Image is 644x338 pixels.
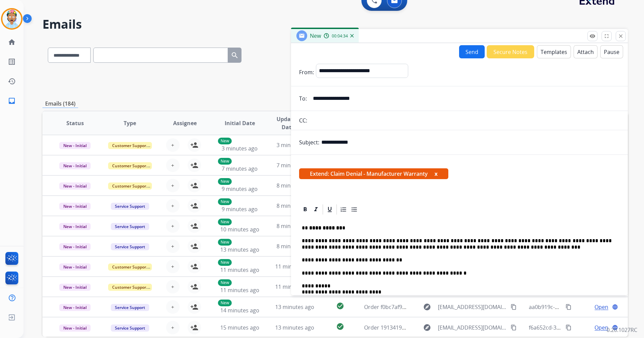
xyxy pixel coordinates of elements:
span: Service Support [111,325,149,332]
p: 0.20.1027RC [607,326,637,334]
span: New - Initial [59,243,91,250]
mat-icon: language [612,304,618,310]
span: New - Initial [59,325,91,332]
mat-icon: list_alt [8,58,16,66]
mat-icon: person_add [190,161,198,169]
div: Ordered List [339,204,349,215]
div: Bullet List [349,204,359,215]
mat-icon: fullscreen [604,33,610,39]
p: New [218,279,232,286]
span: Customer Support [108,284,152,291]
span: New [310,32,321,39]
p: New [218,178,232,185]
span: New - Initial [59,162,91,169]
span: New - Initial [59,182,91,190]
mat-icon: home [8,38,16,46]
span: + [171,303,174,311]
div: Bold [300,204,310,215]
img: avatar [2,9,21,28]
span: 8 minutes ago [277,222,313,230]
p: From: [299,68,314,76]
button: Templates [537,45,571,58]
p: New [218,239,232,246]
span: aa0b919c-c127-4d34-88c0-1d7a2d4a7f39 [529,303,632,311]
mat-icon: content_copy [511,304,517,310]
mat-icon: remove_red_eye [589,33,595,39]
p: Emails (184) [42,100,78,108]
span: Service Support [111,203,149,210]
span: 8 minutes ago [277,202,313,209]
span: + [171,283,174,291]
mat-icon: person_add [190,222,198,230]
span: 7 minutes ago [277,162,313,169]
span: Customer Support [108,263,152,271]
mat-icon: person_add [190,303,198,311]
span: 11 minutes ago [275,283,314,290]
button: Attach [574,45,598,58]
span: 3 minutes ago [222,145,258,152]
span: 9 minutes ago [222,205,258,213]
span: Type [124,119,136,127]
span: 7 minutes ago [222,165,258,172]
p: New [218,300,232,306]
span: + [171,141,174,149]
mat-icon: inbox [8,97,16,105]
span: Updated Date [273,115,303,131]
p: New [218,138,232,144]
span: f6a652cd-31ef-47de-b02d-76152ed40b1d [529,324,632,331]
p: New [218,158,232,165]
mat-icon: person_add [190,262,198,271]
button: + [166,240,180,253]
span: Initial Date [225,119,255,127]
mat-icon: content_copy [511,325,517,331]
span: 00:04:34 [332,33,348,39]
mat-icon: explore [423,323,431,332]
span: 11 minutes ago [220,266,259,274]
mat-icon: language [612,325,618,331]
span: 14 minutes ago [220,307,259,314]
h2: Emails [42,18,628,31]
span: 13 minutes ago [275,303,314,311]
div: Underline [325,204,335,215]
span: New - Initial [59,284,91,291]
span: Status [66,119,84,127]
button: + [166,199,180,213]
mat-icon: explore [423,303,431,311]
p: New [218,198,232,205]
mat-icon: check_circle [336,302,344,310]
p: CC: [299,116,307,124]
span: New - Initial [59,223,91,230]
span: [EMAIL_ADDRESS][DOMAIN_NAME] [438,303,507,311]
span: Customer Support [108,142,152,149]
mat-icon: person_add [190,141,198,149]
span: Order 19134190-1818-4530-9f89-7addbfdf6992 [364,324,482,331]
span: [EMAIL_ADDRESS][DOMAIN_NAME] [438,323,507,332]
span: 11 minutes ago [275,263,314,270]
span: + [171,181,174,190]
span: 10 minutes ago [220,226,259,233]
span: + [171,222,174,230]
div: Italic [311,204,321,215]
button: + [166,179,180,192]
mat-icon: close [618,33,624,39]
span: + [171,242,174,250]
button: + [166,280,180,293]
span: 13 minutes ago [220,246,259,253]
span: Customer Support [108,162,152,169]
mat-icon: person_add [190,202,198,210]
mat-icon: person_add [190,242,198,250]
mat-icon: content_copy [566,304,572,310]
span: 9 minutes ago [222,185,258,193]
button: + [166,260,180,273]
p: New [218,259,232,266]
button: + [166,219,180,233]
p: New [218,219,232,225]
mat-icon: content_copy [566,325,572,331]
button: + [166,300,180,314]
mat-icon: check_circle [336,322,344,331]
button: + [166,138,180,152]
mat-icon: person_add [190,181,198,190]
button: Pause [600,45,623,58]
span: Open [594,323,608,332]
span: 8 minutes ago [277,182,313,189]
